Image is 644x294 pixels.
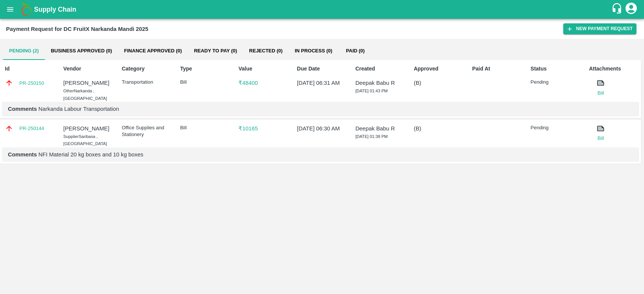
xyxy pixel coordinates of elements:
p: [DATE] 06:30 AM [297,124,347,133]
button: In Process (0) [289,42,338,60]
b: Comments [8,106,37,112]
p: (B) [414,79,464,87]
p: Deepak Babu R [355,79,406,87]
p: Status [530,65,581,73]
a: Supply Chain [34,4,611,15]
img: logo [19,2,34,17]
p: Id [5,65,55,73]
p: Category [122,65,172,73]
button: Business Approved (0) [45,42,118,60]
b: Comments [8,152,37,158]
button: Rejected (0) [243,42,289,60]
p: Bill [180,79,230,86]
button: Ready To Pay (0) [188,42,243,60]
p: Pending [530,79,581,86]
p: Paid At [472,65,523,73]
p: Type [180,65,230,73]
p: Approved [414,65,464,73]
p: (B) [414,124,464,133]
span: Other [63,89,74,93]
p: ₹ 48400 [238,79,289,87]
button: Paid (0) [338,42,372,60]
p: Created [355,65,406,73]
b: Supply Chain [34,6,76,13]
p: Vendor [63,65,114,73]
button: Pending (2) [3,42,45,60]
p: Deepak Babu R [355,124,406,133]
p: Value [238,65,289,73]
p: [PERSON_NAME] [63,124,114,133]
span: Saribasa , [GEOGRAPHIC_DATA] [63,134,107,146]
p: Due Date [297,65,347,73]
div: account of current user [624,2,638,17]
span: Supplier [63,134,79,139]
a: Bill [589,135,612,142]
button: New Payment Request [563,23,636,34]
a: Bill [589,89,612,97]
b: Payment Request for DC FruitX Narkanda Mandi 2025 [6,26,148,32]
p: Transportation [122,79,172,86]
p: [DATE] 06:31 AM [297,79,347,87]
div: customer-support [611,3,624,16]
span: [DATE] 01:43 PM [355,89,388,93]
span: [DATE] 01:38 PM [355,134,388,139]
p: NFI Material 20 kg boxes and 10 kg boxes [8,150,633,159]
button: open drawer [2,1,19,18]
p: Attachments [589,65,639,73]
a: PR-250150 [19,80,44,87]
p: ₹ 10165 [238,124,289,133]
span: Narkanda , [GEOGRAPHIC_DATA] [63,89,107,101]
p: Office Supplies and Stationery [122,124,172,138]
p: Pending [530,124,581,132]
p: Bill [180,124,230,132]
p: [PERSON_NAME] [63,79,114,87]
p: Narkanda Labour Transportation [8,105,633,113]
a: PR-250144 [19,125,44,132]
button: Finance Approved (0) [118,42,188,60]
